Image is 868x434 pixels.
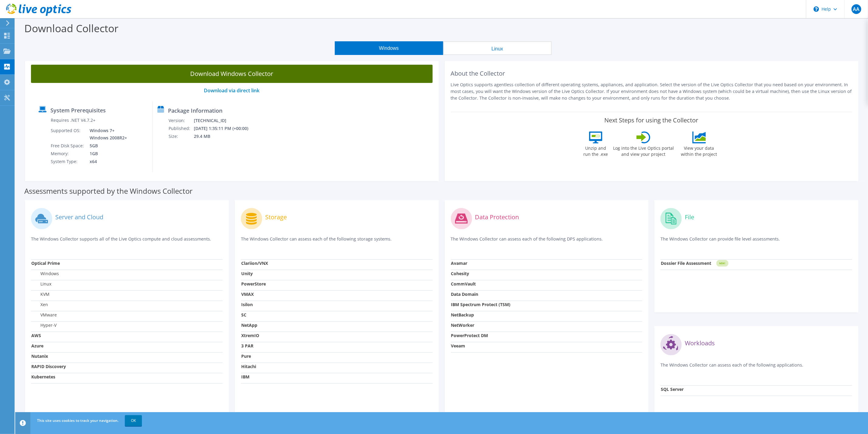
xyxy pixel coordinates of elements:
[241,281,266,287] strong: PowerStore
[475,214,519,220] label: Data Protection
[451,312,474,318] strong: NetBackup
[50,142,85,150] td: Free Disk Space:
[241,236,433,248] p: The Windows Collector can assess each of the following storage systems.
[241,260,268,266] strong: Clariion/VNX
[85,150,128,158] td: 1GB
[50,158,85,166] td: System Type:
[31,343,43,349] strong: Azure
[31,312,57,318] label: VMware
[31,364,66,369] strong: RAPID Discovery
[241,291,254,297] strong: VMAX
[194,125,256,132] td: [DATE] 1:35:11 PM (+00:00)
[168,108,222,114] label: Package Information
[31,65,433,83] a: Download Windows Collector
[31,260,60,266] strong: Optical Prime
[335,41,443,55] button: Windows
[241,333,259,338] strong: XtremIO
[31,271,59,277] label: Windows
[685,340,715,346] label: Workloads
[451,70,853,77] h2: About the Collector
[814,6,819,12] svg: \n
[661,386,684,392] strong: SQL Server
[194,132,256,140] td: 29.4 MB
[451,322,475,328] strong: NetWorker
[451,81,853,101] p: Live Optics supports agentless collection of different operating systems, appliances, and applica...
[241,322,257,328] strong: NetApp
[241,302,253,307] strong: Isilon
[719,262,726,265] tspan: NEW!
[451,281,476,287] strong: CommVault
[241,312,246,318] strong: SC
[451,291,479,297] strong: Data Domain
[451,343,465,349] strong: Veeam
[31,302,48,308] label: Xen
[194,117,256,125] td: [TECHNICAL_ID]
[55,214,103,220] label: Server and Cloud
[85,127,128,142] td: Windows 7+ Windows 2008R2+
[852,4,861,14] span: AA
[31,236,223,248] p: The Windows Collector supports all of the Live Optics compute and cloud assessments.
[660,362,852,374] p: The Windows Collector can assess each of the following applications.
[50,127,85,142] td: Supported OS:
[85,158,128,166] td: x64
[661,260,711,266] strong: Dossier File Assessment
[677,143,721,157] label: View your data within the project
[168,125,194,132] td: Published:
[51,117,95,123] label: Requires .NET V4.7.2+
[451,260,468,266] strong: Avamar
[241,374,249,380] strong: IBM
[451,302,511,307] strong: IBM Spectrum Protect (TSM)
[241,364,256,369] strong: Hitachi
[125,415,142,426] a: OK
[451,236,643,248] p: The Windows Collector can assess each of the following DPS applications.
[204,87,259,94] a: Download via direct link
[443,41,552,55] button: Linux
[451,271,469,276] strong: Cohesity
[685,214,694,220] label: File
[168,117,194,125] td: Version:
[31,374,55,380] strong: Kubernetes
[168,132,194,140] td: Size:
[613,143,674,157] label: Log into the Live Optics portal and view your project
[24,21,118,35] label: Download Collector
[241,343,253,349] strong: 3 PAR
[50,107,106,113] label: System Prerequisites
[241,353,251,359] strong: Pure
[31,333,41,338] strong: AWS
[85,142,128,150] td: 5GB
[37,418,118,423] span: This site uses cookies to track your navigation.
[582,143,610,157] label: Unzip and run the .exe
[660,236,852,248] p: The Windows Collector can provide file level assessments.
[31,291,50,297] label: KVM
[50,150,85,158] td: Memory:
[31,353,48,359] strong: Nutanix
[31,281,51,287] label: Linux
[451,333,488,338] strong: PowerProtect DM
[24,188,193,194] label: Assessments supported by the Windows Collector
[265,214,287,220] label: Storage
[31,322,57,328] label: Hyper-V
[241,271,253,276] strong: Unity
[605,117,698,124] label: Next Steps for using the Collector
